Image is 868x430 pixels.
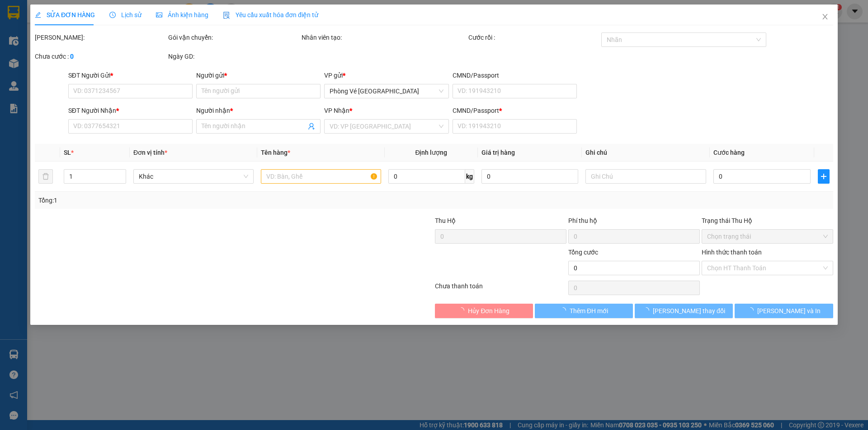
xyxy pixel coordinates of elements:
label: Hình thức thanh toán [702,249,762,256]
div: Phí thu hộ [568,216,700,229]
div: Cước rồi : [468,32,600,42]
input: Ghi Chú [586,169,706,184]
span: VP Nhận [325,107,350,114]
span: Lịch sử [109,11,142,18]
span: Cước hàng [713,149,745,156]
span: Hủy Đơn Hàng [468,306,510,316]
span: Tên hàng [261,149,290,156]
div: CMND/Passport [453,106,577,116]
button: delete [38,169,53,184]
div: [PERSON_NAME]: [35,32,166,42]
div: Trạng thái Thu Hộ [702,216,833,226]
span: close [821,13,829,20]
span: plus [818,173,829,180]
div: Người nhận [196,106,321,116]
div: Chưa thanh toán [434,281,567,297]
button: Close [812,5,838,30]
button: Hủy Đơn Hàng [435,304,533,318]
span: loading [560,307,570,314]
button: Thêm ĐH mới [535,304,633,318]
span: Thu Hộ [435,217,456,224]
span: kg [465,169,474,184]
input: VD: Bàn, Ghế [261,169,381,184]
span: edit [35,12,41,18]
span: Đơn vị tính [133,149,167,156]
span: Định lượng [415,149,448,156]
span: Phòng Vé Tuy Hòa [330,84,443,98]
img: icon [223,12,230,19]
span: SỬA ĐƠN HÀNG [35,11,95,18]
div: VP gửi [325,70,449,80]
div: SĐT Người Gửi [68,70,193,80]
span: [PERSON_NAME] thay đổi [653,306,725,316]
span: Chọn trạng thái [707,230,828,243]
span: Tổng cước [568,249,598,256]
span: loading [458,307,468,314]
span: Ảnh kiện hàng [156,11,208,18]
div: Người gửi [196,70,321,80]
div: Ngày GD: [168,51,300,61]
div: Nhân viên tạo: [302,32,467,42]
span: Thêm ĐH mới [570,306,608,316]
span: picture [156,12,162,18]
span: Khác [139,170,248,183]
div: CMND/Passport [453,70,577,80]
div: Chưa cước : [35,51,166,61]
b: 0 [70,53,74,60]
span: clock-circle [109,12,116,18]
button: [PERSON_NAME] thay đổi [635,304,733,318]
button: plus [818,169,830,184]
span: loading [643,307,653,314]
button: [PERSON_NAME] và In [735,304,833,318]
div: Gói vận chuyển: [168,32,300,42]
th: Ghi chú [582,144,710,162]
div: Tổng: 1 [38,195,335,205]
div: SĐT Người Nhận [68,106,193,116]
span: Giá trị hàng [481,149,515,156]
span: SL [64,149,71,156]
span: loading [747,307,757,314]
span: user-add [308,123,316,130]
span: [PERSON_NAME] và In [757,306,821,316]
span: Yêu cầu xuất hóa đơn điện tử [223,11,318,18]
